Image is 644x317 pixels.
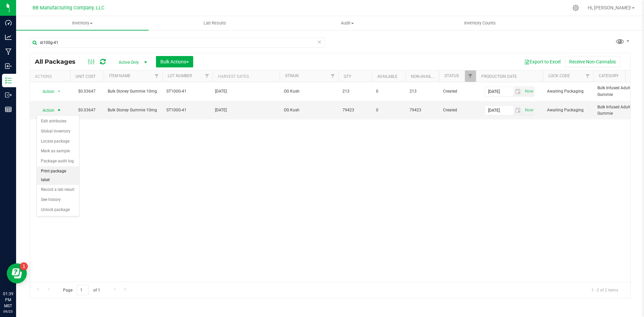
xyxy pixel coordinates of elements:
span: 213 [342,88,368,95]
span: ST100G-41 [166,88,209,95]
span: Awaiting Packaging [547,107,589,113]
span: OG Kush [284,107,334,113]
span: All Packages [35,58,82,65]
button: Export to Excel [520,56,565,67]
span: Bulk Actions [160,59,189,64]
a: Filter [202,70,213,82]
inline-svg: Reports [5,106,12,113]
div: Value 1: 2024-11-19 [215,88,278,95]
li: Unlock package [37,205,79,215]
span: Awaiting Packaging [547,88,589,95]
a: Filter [151,70,162,82]
a: Lab Results [149,16,281,30]
span: Lab Results [195,20,235,26]
li: Edit attributes [37,116,79,126]
li: Package audit log [37,156,79,166]
span: Hi, [PERSON_NAME]! [588,5,631,10]
span: select [514,87,523,96]
td: $0.03647 [70,101,104,119]
a: Qty [344,74,351,79]
li: Print package label [37,166,79,185]
span: select [55,87,63,96]
span: Inventory Counts [455,20,505,26]
inline-svg: Dashboard [5,19,12,26]
td: $0.03647 [70,82,104,101]
a: Lock Code [548,73,570,78]
span: Set Current date [523,105,535,115]
span: Created [443,88,472,95]
a: Production Date [481,74,517,79]
a: Audit [281,16,414,30]
button: Bulk Actions [156,56,193,67]
span: 0 [376,88,401,95]
span: BB Manufacturing Company, LLC [33,5,104,11]
span: Created [443,107,472,113]
div: Actions [35,74,67,79]
span: select [523,106,534,115]
li: Record a lab result [37,185,79,195]
a: Filter [465,70,476,82]
a: Non-Available [411,74,441,79]
iframe: Resource center [7,263,27,283]
li: See history [37,195,79,205]
p: 01:39 PM MST [3,291,13,309]
iframe: Resource center unread badge [20,262,28,270]
a: Available [377,74,397,79]
div: Manage settings [572,5,580,11]
a: Filter [582,70,593,82]
button: Receive Non-Cannabis [565,56,620,67]
input: Search Package ID, Item Name, SKU, Lot or Part Number... [30,38,325,48]
span: Bulk Stoney Gummie 10mg [108,88,158,95]
inline-svg: Inbound [5,63,12,69]
span: Action [37,87,55,96]
a: Status [444,73,459,78]
span: Set Current date [523,87,535,96]
li: Mark as sample [37,146,79,156]
th: Harvest Dates [213,70,280,82]
a: Lot Number [168,73,192,78]
inline-svg: Analytics [5,34,12,41]
span: select [523,87,534,96]
a: Unit Cost [75,74,96,79]
span: Bulk Stoney Gummie 10mg [108,107,158,113]
a: Strain [285,73,299,78]
span: 79423 [342,107,368,113]
span: 1 - 2 of 2 items [586,285,624,295]
a: Item Name [109,73,130,78]
inline-svg: Manufacturing [5,48,12,55]
input: 1 [77,285,89,295]
inline-svg: Outbound [5,92,12,98]
span: select [514,106,523,115]
span: ST100G-41 [166,107,209,113]
li: Global inventory [37,126,79,137]
span: Audit [281,20,413,26]
span: Inventory [16,20,149,26]
li: Locate package [37,137,79,147]
span: 213 [410,88,435,95]
a: Filter [327,70,338,82]
span: 79423 [410,107,435,113]
inline-svg: Inventory [5,77,12,84]
span: 0 [376,107,401,113]
div: Value 1: 2024-11-19 [215,107,278,113]
a: Inventory Counts [414,16,546,30]
span: Page of 1 [57,285,106,295]
span: OG Kush [284,88,334,95]
a: Category [599,73,619,78]
a: Inventory [16,16,149,30]
span: Action [37,106,55,115]
span: select [55,106,63,115]
p: 09/23 [3,309,13,314]
span: Clear [317,38,322,46]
